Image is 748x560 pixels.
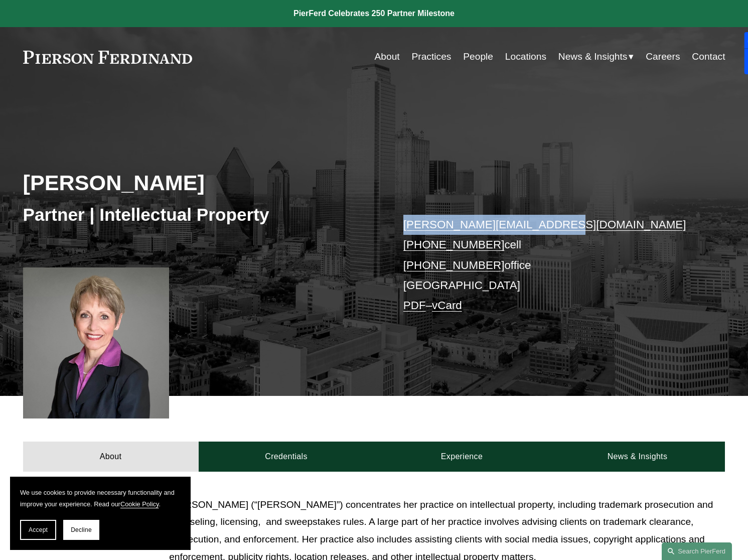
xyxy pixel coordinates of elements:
[29,526,48,533] span: Accept
[505,47,546,66] a: Locations
[20,487,181,510] p: We use cookies to provide necessary functionality and improve your experience. Read our .
[403,238,505,251] a: [PHONE_NUMBER]
[692,47,725,66] a: Contact
[403,215,696,316] p: cell office [GEOGRAPHIC_DATA] –
[412,47,452,66] a: Practices
[71,526,92,533] span: Decline
[375,47,400,66] a: About
[662,542,732,560] a: Search this site
[20,520,56,540] button: Accept
[463,47,493,66] a: People
[23,170,374,196] h2: [PERSON_NAME]
[10,477,191,550] section: Cookie banner
[63,520,99,540] button: Decline
[374,442,550,472] a: Experience
[199,442,374,472] a: Credentials
[646,47,680,66] a: Careers
[432,299,462,312] a: vCard
[558,48,628,66] span: News & Insights
[403,299,426,312] a: PDF
[23,204,374,226] h3: Partner | Intellectual Property
[403,218,686,231] a: [PERSON_NAME][EMAIL_ADDRESS][DOMAIN_NAME]
[558,47,634,66] a: folder dropdown
[120,500,159,508] a: Cookie Policy
[403,259,505,271] a: [PHONE_NUMBER]
[23,442,199,472] a: About
[549,442,725,472] a: News & Insights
